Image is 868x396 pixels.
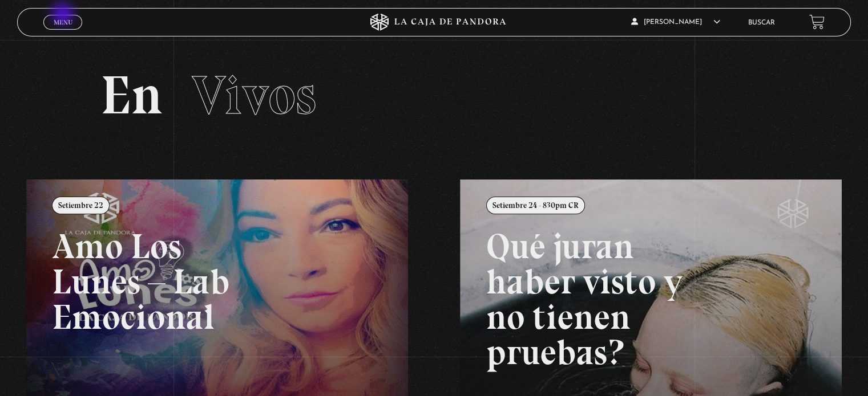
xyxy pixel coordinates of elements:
[748,19,775,26] a: Buscar
[50,28,76,36] span: Cerrar
[54,19,72,26] span: Menu
[192,63,316,128] span: Vivos
[809,14,825,30] a: View your shopping cart
[631,19,720,26] span: [PERSON_NAME]
[100,68,767,123] h2: En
